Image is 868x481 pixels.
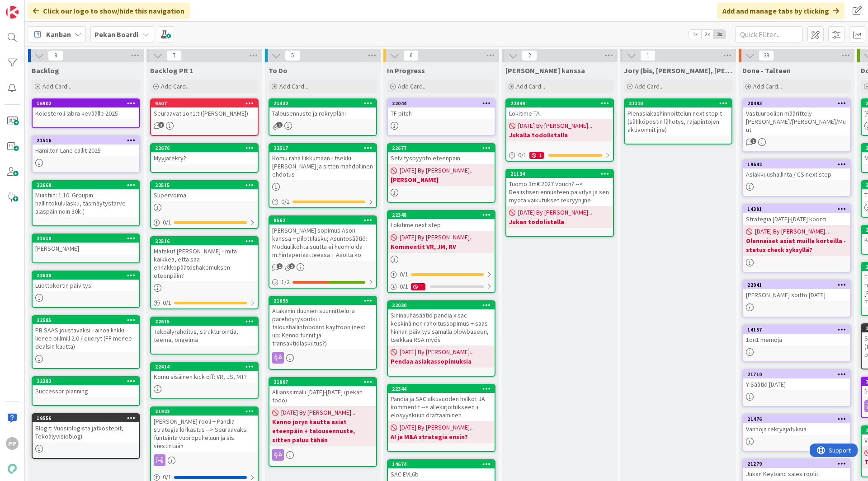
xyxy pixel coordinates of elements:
a: 21510[PERSON_NAME] [32,233,140,263]
span: 1x [689,30,701,39]
a: 21695Atakanin duunien suunnittelu ja parehdytysputki + taloushallintoboard käyttöön (next up: Ken... [269,296,377,370]
div: 22630 [33,271,139,280]
div: Click our logo to show/hide this navigation [28,3,190,19]
div: 21510 [33,234,139,243]
a: 21476Vanhoja rekryajatuksia [742,414,851,452]
div: 21134 [510,171,613,177]
div: 1/2 [269,276,376,288]
a: 22414Komu sisäinen kick off: VR, JS, MT? [150,362,259,399]
div: Sininauhasäätiö pandia x sac keskinäinen rahoitussopimus + saas-hinnan päivitys samalla plowbasee... [388,309,495,346]
b: Pekan Boardi [94,30,138,39]
div: Successor planning [33,385,139,397]
span: 1 / 2 [281,277,290,287]
div: 22516Matskut [PERSON_NAME] - mitä kaikkea, että saa ennakkopäätöshakemuksen eteenpäin? [151,237,258,281]
span: 38 [759,50,774,61]
a: 19642Asiakkuushallinta / CS next step [742,159,851,197]
div: 14157 [743,326,850,334]
div: 21476Vanhoja rekryajatuksia [743,415,850,435]
a: 22516Matskut [PERSON_NAME] - mitä kaikkea, että saa ennakkopäätöshakemuksen eteenpäin?0/1 [150,236,259,309]
div: 16902Kolesteroli labra keväälle 2025 [33,99,139,119]
div: PB SAAS joustavaksi - ainoa linkki lienee billmill 2.0 / queryt (FF menee dealsin kautta) [33,324,139,352]
div: 21695 [274,298,376,304]
span: Kanban [46,29,71,40]
a: 22585PB SAAS joustavaksi - ainoa linkki lienee billmill 2.0 / queryt (FF menee dealsin kautta) [32,315,140,369]
div: 21124 [625,99,731,107]
div: 22615 [151,318,258,326]
div: 20493Vastuuroolien määrittely [PERSON_NAME]/[PERSON_NAME]/Muut [743,99,850,135]
div: [PERSON_NAME] soitto [DATE] [743,289,850,301]
a: 8562[PERSON_NAME] sopimus Ason kanssa + pilottilasku; Asuntosäätiö: Moduulikohtaisuutta ei huomio... [269,215,377,289]
div: 22615 [155,318,258,325]
span: 0 / 1 [400,270,408,279]
a: 22677Selvityspyyntö eteenpäin[DATE] By [PERSON_NAME]...[PERSON_NAME] [387,143,495,203]
div: 22615Tekoälyrahoitus, strukturointia, teema, ongelma [151,318,258,346]
span: Backlog PR 1 [150,66,193,75]
div: 21134Tuomo 3m€ 2027 vouch? --> Realistisen ennusteen päivitys ja sen myötä vaikutukset rekryyn jne [506,170,613,206]
div: Lokitime TA [506,107,613,119]
input: Quick Filter... [735,26,803,42]
span: [DATE] By [PERSON_NAME]... [755,227,829,236]
div: 22382Successor planning [33,377,139,397]
div: 22676Myyjärekry? [151,144,258,164]
div: 22348Lokitime next step [388,211,495,231]
div: Vanhoja rekryajatuksia [743,423,850,435]
div: [PERSON_NAME] [33,243,139,254]
div: 22348 [388,211,495,219]
div: 21332 [269,99,376,107]
div: 22515 [155,182,258,188]
div: 22030Sininauhasäätiö pandia x sac keskinäinen rahoitussopimus + saas-hinnan päivitys samalla plow... [388,301,495,346]
b: Olennaiset asiat muilla korteilla - status check syksyllä? [746,236,847,254]
div: 22669Muistiin: 1.10. Groupin hallintokululasku, täsmäytystarve alaspäin noin 30k ( [33,181,139,217]
span: 0 / 1 [518,150,527,160]
div: 16902 [33,99,139,107]
div: Y-Säätiö [DATE] [743,378,850,390]
span: Jory (bis, kenno, bohr) [624,66,732,75]
span: 6 [403,50,419,61]
span: Add Card... [398,82,427,90]
div: 22030 [392,302,495,308]
div: Hamilton Lane callit 2025 [33,145,139,156]
div: 22414 [155,364,258,370]
div: 0/1 [151,297,258,308]
span: Add Card... [635,82,664,90]
div: 21332Talousennuste ja rekrypläni [269,99,376,119]
div: 9507 [151,99,258,107]
div: 19556 [37,415,139,421]
div: Tuomo 3m€ 2027 vouch? --> Realistisen ennusteen päivitys ja sen myötä vaikutukset rekryyn jne [506,178,613,206]
div: 22516 [151,237,258,245]
div: 22041 [747,282,850,288]
div: 141571on1 memoja [743,326,850,346]
div: Matskut [PERSON_NAME] - mitä kaikkea, että saa ennakkopäätöshakemuksen eteenpäin? [151,245,258,281]
div: 1on1 memoja [743,334,850,346]
span: 2x [701,30,713,39]
div: 21923 [151,407,258,416]
div: 22041 [743,281,850,289]
a: 22344Pandia ja SAC alkuvuoden halkot JA kommentit --> allekirjoitukseen + elosyyskuun draftaamine... [387,384,495,452]
div: 21124 [629,100,731,107]
a: 22041[PERSON_NAME] soitto [DATE] [742,280,851,318]
div: 21134 [506,170,613,178]
b: Jukan todolistalla [509,217,610,226]
div: Talousennuste ja rekrypläni [269,107,376,119]
div: Seuraavat 1on1:t ([PERSON_NAME]) [151,107,258,119]
span: [DATE] By [PERSON_NAME]... [400,233,474,242]
div: 21332 [274,100,376,107]
span: Support [19,1,41,12]
div: 14391 [747,206,850,212]
div: 22349 [510,100,613,107]
div: 22517 [269,144,376,152]
div: 1 [411,283,425,290]
div: 21516 [37,137,139,144]
div: 21476 [743,415,850,423]
div: Kolesteroli labra keväälle 2025 [33,107,139,119]
div: 0/1 [151,217,258,228]
span: 1 [750,138,756,144]
span: [DATE] By [PERSON_NAME]... [518,208,592,217]
div: Vastuuroolien määrittely [PERSON_NAME]/[PERSON_NAME]/Muut [743,107,850,135]
span: 7 [166,50,182,61]
div: 22676 [155,145,258,151]
div: 21923 [155,408,258,415]
div: 21510 [37,235,139,242]
div: 21997Allianssimalli [DATE]-[DATE] (pekan todo) [269,378,376,406]
div: Add and manage tabs by clicking [717,3,844,19]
